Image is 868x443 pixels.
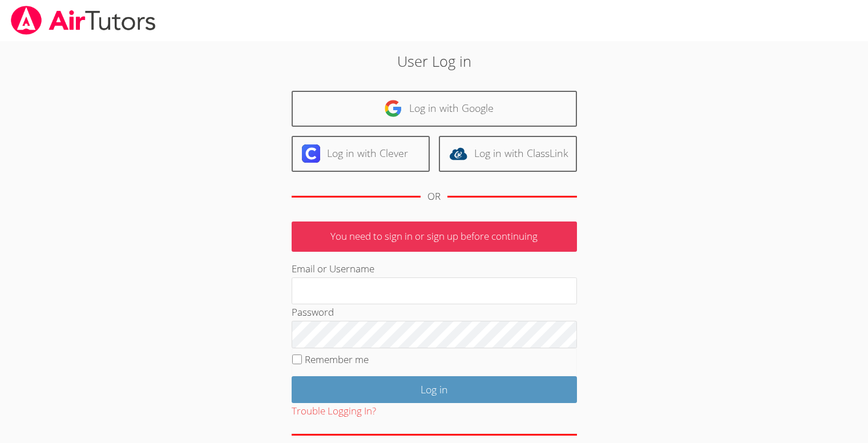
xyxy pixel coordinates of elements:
[292,221,577,252] p: You need to sign in or sign up before continuing
[427,188,441,205] div: OR
[384,99,402,118] img: google-logo-50288ca7cdecda66e5e0955fdab243c47b7ad437acaf1139b6f446037453330a.svg
[292,403,376,420] button: Trouble Logging In?
[439,136,577,172] a: Log in with ClassLink
[292,376,577,403] input: Log in
[292,262,374,275] label: Email or Username
[200,50,668,72] h2: User Log in
[10,6,157,35] img: airtutors_banner-c4298cdbf04f3fff15de1276eac7730deb9818008684d7c2e4769d2f7ddbe033.png
[292,91,577,127] a: Log in with Google
[305,353,369,366] label: Remember me
[292,305,334,319] label: Password
[449,144,467,163] img: classlink-logo-d6bb404cc1216ec64c9a2012d9dc4662098be43eaf13dc465df04b49fa7ab582.svg
[302,144,320,163] img: clever-logo-6eab21bc6e7a338710f1a6ff85c0baf02591cd810cc4098c63d3a4b26e2feb20.svg
[292,136,430,172] a: Log in with Clever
